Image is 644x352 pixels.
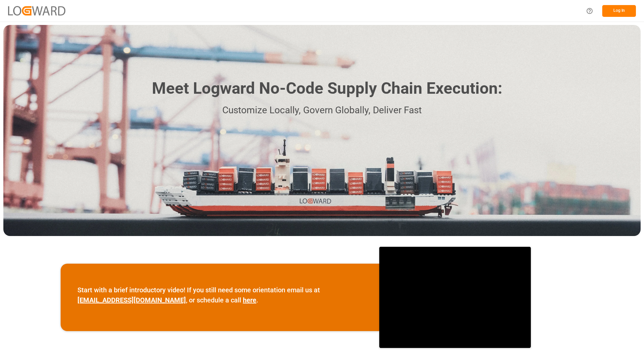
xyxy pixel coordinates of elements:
a: here [243,296,256,304]
p: Customize Locally, Govern Globally, Deliver Fast [142,103,502,118]
p: Start with a brief introductory video! If you still need some orientation email us at , or schedu... [77,285,362,305]
h1: Meet Logward No-Code Supply Chain Execution: [152,77,502,100]
img: Logward_new_orange.png [8,6,65,15]
a: [EMAIL_ADDRESS][DOMAIN_NAME] [77,296,186,304]
button: Help Center [582,3,597,19]
button: Log In [602,5,636,17]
